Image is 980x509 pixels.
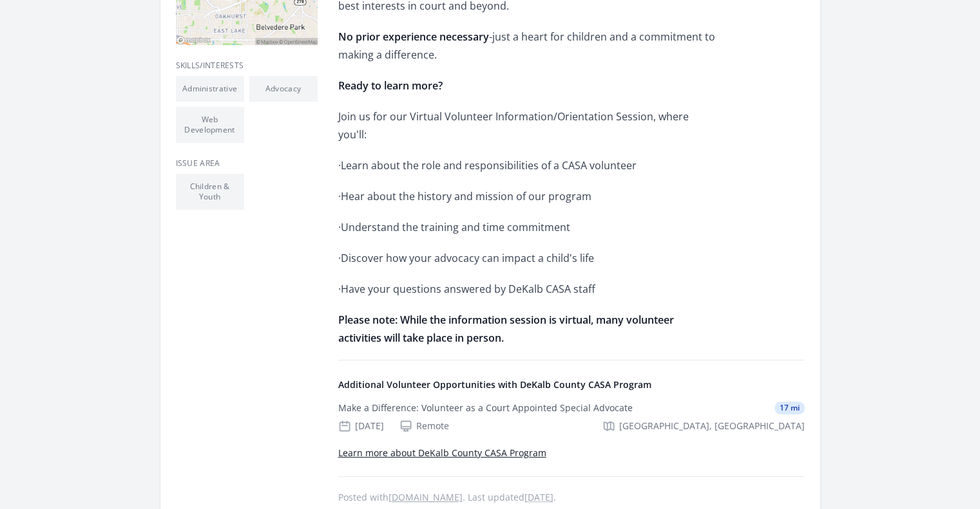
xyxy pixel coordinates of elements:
[176,158,318,169] h3: Issue area
[338,251,341,265] span: ·
[338,420,384,432] div: [DATE]
[338,218,715,236] p: Understand the training and time commitment
[338,220,341,234] span: ·
[619,420,805,432] span: [GEOGRAPHIC_DATA], [GEOGRAPHIC_DATA]
[338,492,805,503] p: Posted with . Last updated .
[338,313,674,345] strong: Please note: While the information session is virtual, many volunteer activities will take place ...
[176,107,244,143] li: Web Development
[338,156,715,174] p: Learn about the role and responsibilities of a CASA volunteer
[176,60,318,71] h3: Skills/Interests
[524,491,553,503] abbr: Thu, Sep 25, 2025 9:44 PM
[176,174,244,210] li: Children & Youth
[176,76,244,102] li: Administrative
[338,280,715,298] p: Have your questions answered by DeKalb CASA staff
[338,249,715,267] p: Discover how your advocacy can impact a child's life
[774,402,805,414] span: 17 mi
[333,391,810,443] a: Make a Difference: Volunteer as a Court Appointed Special Advocate 17 mi [DATE] Remote [GEOGRAPHI...
[338,282,341,296] span: ·
[338,378,805,391] h4: Additional Volunteer Opportunities with DeKalb County CASA Program
[338,79,443,93] strong: Ready to learn more?
[338,107,715,143] p: Join us for our Virtual Volunteer Information/Orientation Session, where you'll:
[338,187,715,205] p: Hear about the history and mission of our program
[389,491,463,503] a: [DOMAIN_NAME]
[338,158,341,172] span: ·
[338,30,489,44] strong: No prior experience necessary
[249,76,318,102] li: Advocacy
[399,420,449,432] div: Remote
[338,189,341,203] span: ·
[338,28,715,64] p: -just a heart for children and a commitment to making a difference.
[338,447,546,459] a: Learn more about DeKalb County CASA Program
[338,402,633,414] div: Make a Difference: Volunteer as a Court Appointed Special Advocate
